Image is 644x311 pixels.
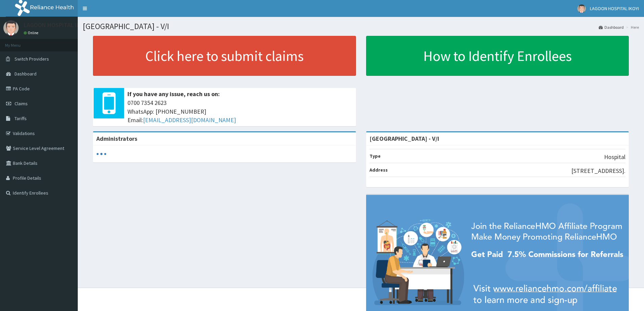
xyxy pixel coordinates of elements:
[24,30,40,35] a: Online
[369,153,381,159] b: Type
[369,167,388,173] b: Address
[3,20,19,36] img: User Image
[127,98,353,125] span: 0700 7354 2623 WhatsApp: [PHONE_NUMBER] Email:
[624,24,639,30] li: Here
[93,36,356,76] a: Click here to submit claims
[143,116,236,124] a: [EMAIL_ADDRESS][DOMAIN_NAME]
[369,135,439,142] strong: [GEOGRAPHIC_DATA] - V/I
[590,5,639,12] span: LAGOON HOSPITAL IKOYI
[604,153,625,161] p: Hospital
[127,90,220,98] b: If you have any issue, reach us on:
[366,36,629,76] a: How to Identify Enrollees
[599,24,624,30] a: Dashboard
[15,56,49,62] span: Switch Providers
[96,149,106,159] svg: audio-loading
[96,135,137,142] b: Administrators
[571,166,625,175] p: [STREET_ADDRESS].
[15,71,37,77] span: Dashboard
[24,22,89,28] p: LAGOON HOSPITAL IKOYI
[15,101,28,107] span: Claims
[577,4,586,13] img: User Image
[83,22,639,31] h1: [GEOGRAPHIC_DATA] - V/I
[15,115,27,121] span: Tariffs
